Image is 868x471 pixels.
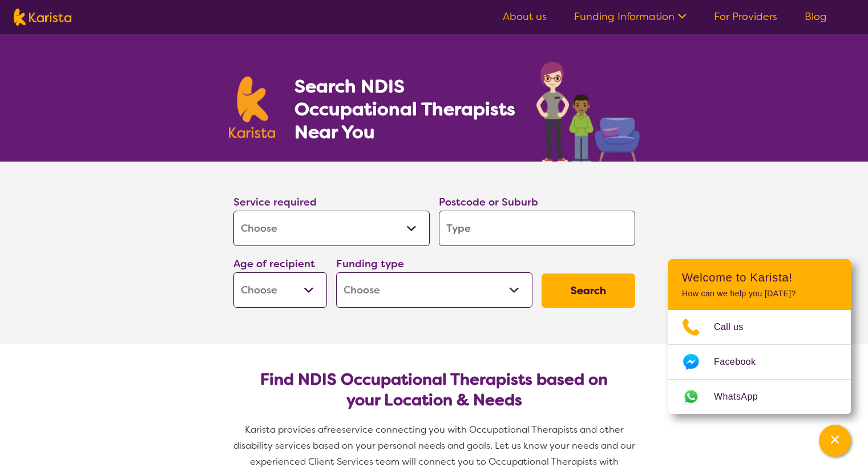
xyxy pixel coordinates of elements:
span: WhatsApp [714,388,772,405]
span: Karista provides a [245,424,324,436]
span: free [324,424,342,436]
img: occupational-therapy [536,62,640,162]
button: Search [542,273,635,308]
a: Web link opens in a new tab. [668,380,851,414]
p: How can we help you [DATE]? [682,289,837,299]
label: Funding type [336,257,404,271]
button: Channel Menu [819,425,851,457]
label: Age of recipient [233,257,315,271]
h1: Search NDIS Occupational Therapists Near You [294,75,516,143]
a: About us [503,10,547,23]
span: Facebook [714,353,769,371]
a: Funding Information [574,10,687,23]
a: Blog [805,10,827,23]
label: Postcode or Suburb [439,195,538,209]
img: Karista logo [229,77,276,138]
h2: Find NDIS Occupational Therapists based on your Location & Needs [243,369,626,410]
input: Type [439,211,635,246]
h2: Welcome to Karista! [682,271,837,284]
a: For Providers [714,10,777,23]
div: Channel Menu [668,259,851,414]
img: Karista logo [14,9,71,26]
label: Service required [233,195,317,209]
span: Call us [714,319,757,336]
ul: Choose channel [668,310,851,414]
